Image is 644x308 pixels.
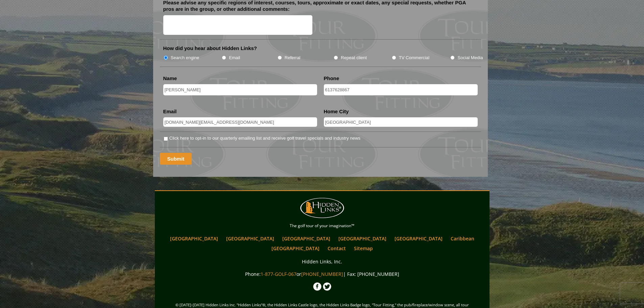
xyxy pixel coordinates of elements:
input: Submit [160,153,192,165]
a: [GEOGRAPHIC_DATA] [391,234,446,243]
a: Contact [324,243,349,253]
label: Phone [324,75,339,82]
img: Twitter [323,282,331,291]
label: Click here to opt-in to our quarterly emailing list and receive golf travel specials and industry... [169,135,360,142]
a: [GEOGRAPHIC_DATA] [279,234,334,243]
a: [GEOGRAPHIC_DATA] [335,234,390,243]
a: [GEOGRAPHIC_DATA] [268,243,323,253]
a: [GEOGRAPHIC_DATA] [167,234,221,243]
label: Referral [285,54,301,61]
label: TV Commercial [399,54,429,61]
a: [GEOGRAPHIC_DATA] [223,234,278,243]
label: Email [163,108,177,115]
label: Home City [324,108,349,115]
p: The golf tour of your imagination™ [157,222,488,230]
a: Sitemap [351,243,376,253]
img: Facebook [313,282,321,291]
label: How did you hear about Hidden Links? [163,45,257,52]
label: Email [229,54,240,61]
a: [PHONE_NUMBER] [301,271,343,277]
label: Repeat client [341,54,367,61]
label: Search engine [171,54,199,61]
a: 1-877-GOLF-067 [261,271,296,277]
label: Social Media [457,54,483,61]
p: Hidden Links, Inc. [157,257,488,266]
a: Caribbean [447,234,478,243]
label: Name [163,75,177,82]
p: Phone: or | Fax: [PHONE_NUMBER] [157,270,488,278]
